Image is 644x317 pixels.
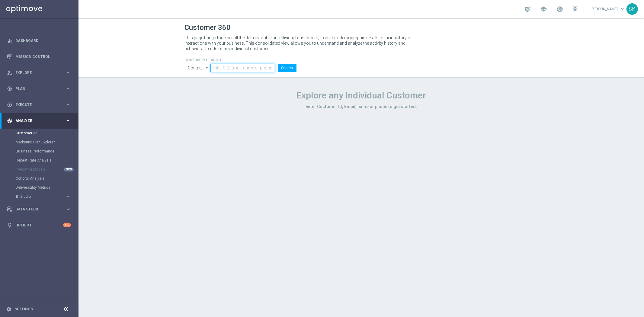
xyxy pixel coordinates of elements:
i: keyboard_arrow_right [65,206,71,212]
button: gps_fixed Plan keyboard_arrow_right [7,86,71,91]
span: Analyze [15,119,65,123]
div: Predictive Models [16,165,78,174]
h1: Explore any Individual Customer [185,90,538,101]
div: Customer 360 [16,129,78,138]
div: +10 [63,223,71,227]
a: Dashboard [15,33,71,49]
div: NEW [64,168,74,171]
button: Search [278,64,296,72]
div: Analyze [7,118,65,123]
h3: Enter Customer ID, Email, name or phone to get started. [185,104,538,109]
a: Repeat Rate Analysis [16,158,63,163]
div: Execute [7,102,65,107]
div: Mission Control [7,49,71,65]
button: track_changes Analyze keyboard_arrow_right [7,118,71,123]
a: Mission Control [15,49,71,65]
button: BI Studio keyboard_arrow_right [16,194,71,199]
i: settings [6,306,11,312]
div: Marketing Plan Explorer [16,138,78,147]
div: Business Performance [16,147,78,156]
h1: Customer 360 [185,23,538,32]
span: BI Studio [16,195,59,198]
div: Cohorts Analysis [16,174,78,183]
a: Settings [14,307,33,311]
input: Contains [185,64,211,72]
div: BI Studio [16,195,65,198]
div: BI Studio [16,192,78,201]
span: keyboard_arrow_down [619,6,626,12]
i: keyboard_arrow_right [65,102,71,107]
div: Dashboard [7,33,71,49]
span: Explore [15,71,65,75]
a: Marketing Plan Explorer [16,140,63,145]
span: Data Studio [15,207,65,211]
button: play_circle_outline Execute keyboard_arrow_right [7,102,71,107]
a: Optibot [15,217,63,233]
i: lightbulb [7,223,12,228]
button: equalizer Dashboard [7,38,71,43]
div: SK [626,3,638,15]
i: arrow_drop_down [204,64,210,72]
a: Deliverability Metrics [16,185,63,190]
i: keyboard_arrow_right [65,70,71,75]
input: Enter CID, Email, name or phone [210,64,275,72]
button: Mission Control [7,54,71,59]
button: Data Studio keyboard_arrow_right [7,207,71,212]
span: Execute [15,103,65,107]
a: Cohorts Analysis [16,176,63,181]
i: keyboard_arrow_right [65,118,71,123]
button: person_search Explore keyboard_arrow_right [7,70,71,75]
i: equalizer [7,38,12,43]
div: Explore [7,70,65,75]
p: This page brings together all the data available on individual customers, from their demographic ... [185,35,417,51]
div: Repeat Rate Analysis [16,156,78,165]
div: Optibot [7,217,71,233]
h4: CUSTOMER SEARCH [185,58,296,62]
a: Customer 360 [16,131,63,136]
div: Data Studio [7,207,65,212]
i: person_search [7,70,12,75]
span: school [540,6,547,12]
span: Plan [15,87,65,91]
div: Plan [7,86,65,91]
i: keyboard_arrow_right [65,194,71,200]
i: keyboard_arrow_right [65,86,71,91]
a: Business Performance [16,149,63,154]
i: gps_fixed [7,86,12,91]
i: track_changes [7,118,12,123]
button: lightbulb Optibot +10 [7,223,71,228]
a: [PERSON_NAME]keyboard_arrow_down [590,5,626,14]
div: Deliverability Metrics [16,183,78,192]
i: play_circle_outline [7,102,12,107]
